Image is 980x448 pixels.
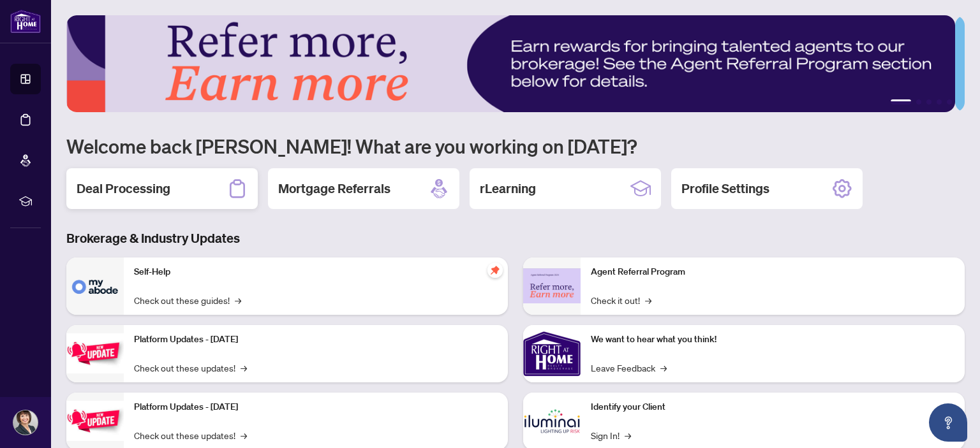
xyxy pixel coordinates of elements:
p: Identify your Client [591,400,954,414]
img: Slide 0 [66,15,955,112]
h2: Mortgage Referrals [278,180,390,198]
p: Platform Updates - [DATE] [134,333,498,347]
span: → [241,361,247,375]
span: → [235,293,241,307]
a: Sign In!→ [591,428,631,442]
span: → [241,428,247,442]
img: logo [10,10,41,33]
span: → [625,428,631,442]
img: Platform Updates - July 8, 2025 [66,401,124,441]
p: We want to hear what you think! [591,333,954,347]
button: 2 [916,99,921,105]
button: 5 [947,99,952,105]
p: Platform Updates - [DATE] [134,400,498,414]
a: Check out these updates!→ [134,428,247,442]
img: Profile Icon [13,410,38,435]
img: We want to hear what you think! [523,325,581,382]
button: 4 [937,99,942,105]
span: → [645,293,651,307]
img: Platform Updates - July 21, 2025 [66,333,124,373]
img: Self-Help [66,257,124,315]
h2: Deal Processing [77,180,170,198]
button: 1 [891,99,911,105]
h1: Welcome back [PERSON_NAME]! What are you working on [DATE]? [66,134,965,158]
img: Agent Referral Program [523,268,581,303]
h2: Profile Settings [681,180,769,198]
a: Check out these updates!→ [134,361,247,375]
span: → [660,361,667,375]
p: Self-Help [134,265,498,279]
h2: rLearning [480,180,536,198]
button: 3 [926,99,932,105]
a: Check it out!→ [591,293,651,307]
a: Check out these guides!→ [134,293,241,307]
span: pushpin [487,263,503,278]
a: Leave Feedback→ [591,361,667,375]
h3: Brokerage & Industry Updates [66,229,965,247]
p: Agent Referral Program [591,265,954,279]
button: Open asap [929,403,967,442]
